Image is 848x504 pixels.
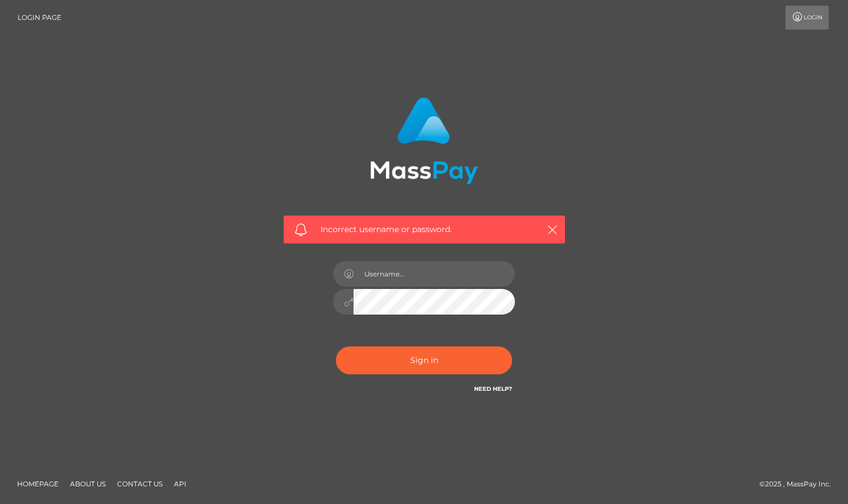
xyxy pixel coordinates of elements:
a: Login [785,6,829,30]
a: Homepage [13,475,63,493]
div: © 2025 , MassPay Inc. [759,478,839,490]
input: Username... [354,261,515,287]
img: MassPay Login [370,97,478,184]
button: Sign in [336,346,512,374]
a: Need Help? [474,385,512,393]
a: Contact Us [113,475,167,493]
a: API [169,475,191,493]
a: About Us [65,475,110,493]
span: Incorrect username or password. [321,224,528,236]
a: Login Page [18,6,61,30]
